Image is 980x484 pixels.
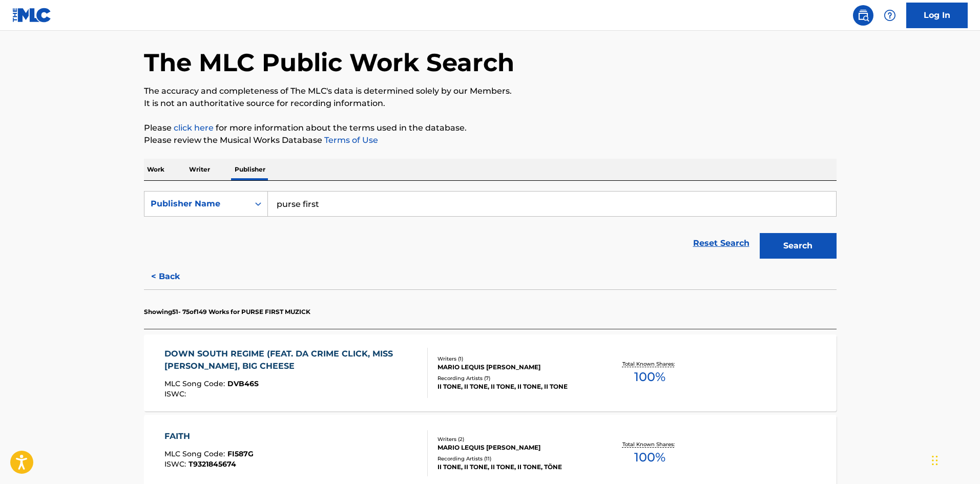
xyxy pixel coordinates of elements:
p: Showing 51 - 75 of 149 Works for PURSE FIRST MUZICK [144,307,310,317]
div: Writers ( 2 ) [437,435,592,443]
a: Public Search [853,5,873,26]
h1: The MLC Public Work Search [144,47,514,78]
p: Writer [186,159,213,180]
a: Log In [906,3,968,28]
form: Search Form [144,191,837,264]
span: 100 % [634,448,665,467]
img: MLC Logo [12,8,52,23]
p: Please for more information about the terms used in the database. [144,122,837,134]
span: ISWC : [164,389,189,398]
p: Total Known Shares: [622,440,677,448]
p: Please review the Musical Works Database [144,134,837,146]
p: It is not an authoritative source for recording information. [144,97,837,110]
div: DOWN SOUTH REGIME (FEAT. DA CRIME CLICK, MISS [PERSON_NAME], BIG CHEESE [164,348,419,372]
button: < Back [144,264,205,289]
iframe: Chat Widget [929,435,980,484]
span: DVB46S [227,379,259,388]
p: The accuracy and completeness of The MLC's data is determined solely by our Members. [144,85,837,97]
button: Search [760,233,837,259]
img: search [857,9,869,22]
a: Reset Search [688,232,755,255]
a: click here [174,123,214,133]
p: Work [144,159,168,180]
span: MLC Song Code : [164,379,227,388]
div: MARIO LEQUIS [PERSON_NAME] [437,363,592,372]
span: FI587G [227,449,254,458]
div: II TONE, II TONE, II TONE, II TONE, II TONE [437,382,592,391]
span: 100 % [634,368,665,386]
p: Publisher [232,159,268,180]
img: help [884,9,896,22]
a: DOWN SOUTH REGIME (FEAT. DA CRIME CLICK, MISS [PERSON_NAME], BIG CHEESEMLC Song Code:DVB46SISWC:W... [144,334,837,411]
div: II TONE, II TONE, II TONE, II TONE, TÖNE [437,462,592,472]
div: Recording Artists ( 7 ) [437,374,592,382]
div: FAITH [164,430,254,443]
span: MLC Song Code : [164,449,227,458]
a: Terms of Use [322,135,378,145]
span: T9321845674 [189,459,236,469]
div: Drag [932,445,938,476]
p: Total Known Shares: [622,360,677,368]
div: Writers ( 1 ) [437,355,592,363]
span: ISWC : [164,459,189,469]
div: Publisher Name [151,198,243,210]
div: Help [880,5,900,26]
div: MARIO LEQUIS [PERSON_NAME] [437,443,592,452]
div: Recording Artists ( 11 ) [437,455,592,462]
